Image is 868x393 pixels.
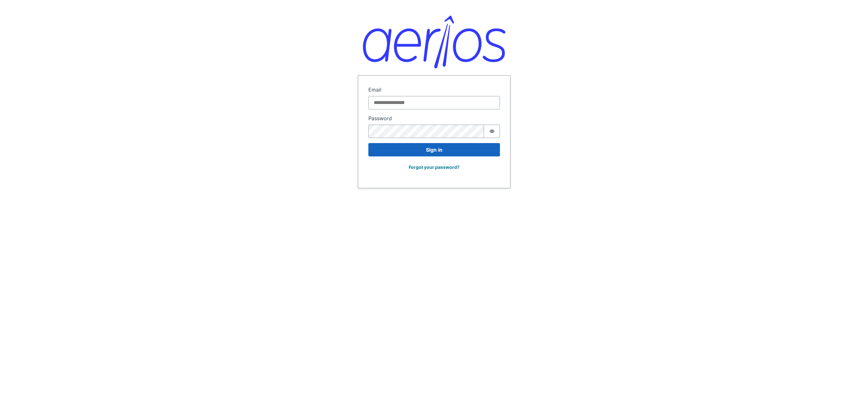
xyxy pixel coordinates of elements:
[368,86,500,93] label: Email
[484,125,500,138] button: Show password
[363,16,505,68] img: Aerios logo
[368,114,500,122] label: Password
[405,162,464,173] button: Forgot your password?
[368,143,500,156] button: Sign in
